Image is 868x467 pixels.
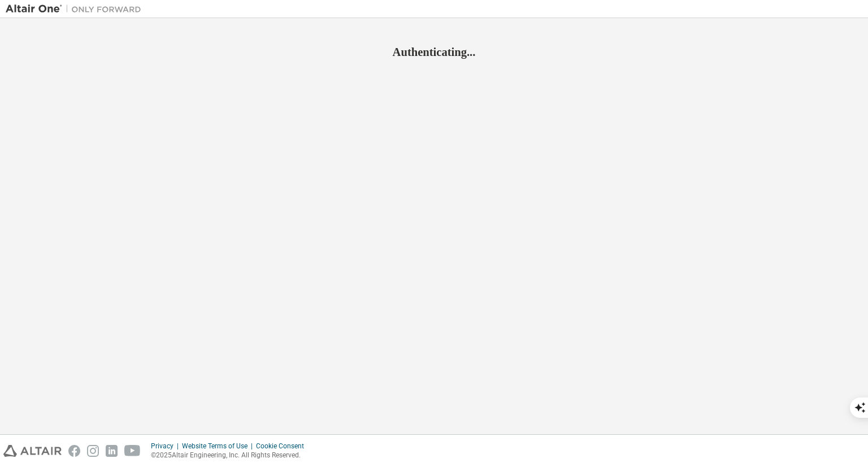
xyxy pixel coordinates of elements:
img: altair_logo.svg [3,445,62,457]
img: instagram.svg [87,445,99,457]
h2: Authenticating... [6,45,862,59]
img: linkedin.svg [106,445,118,457]
p: © 2025 Altair Engineering, Inc. All Rights Reserved. [151,451,311,460]
img: Altair One [6,3,147,15]
div: Privacy [151,442,182,451]
div: Cookie Consent [256,442,311,451]
img: facebook.svg [68,445,80,457]
div: Website Terms of Use [182,442,256,451]
img: youtube.svg [124,445,141,457]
